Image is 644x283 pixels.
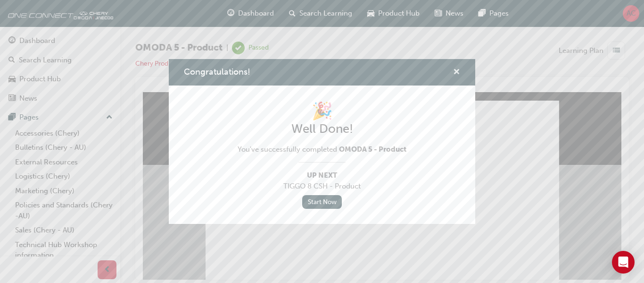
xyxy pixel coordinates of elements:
[238,170,406,181] span: Up Next
[238,181,406,192] span: TIGGO 8 CSH - Product
[238,101,406,121] h1: 🎉
[612,251,635,274] div: Open Intercom Messenger
[453,69,460,77] span: cross-icon
[302,195,342,209] a: Start Now
[169,59,475,224] div: Congratulations!
[238,121,406,137] h2: Well Done!
[339,145,406,154] span: OMODA 5 - Product
[453,67,460,78] button: cross-icon
[238,144,406,155] span: You've successfully completed
[184,67,250,77] span: Congratulations!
